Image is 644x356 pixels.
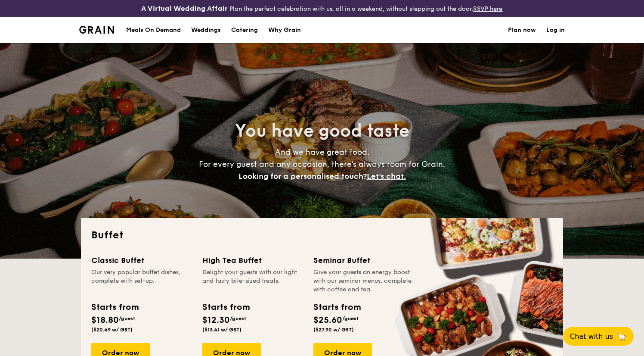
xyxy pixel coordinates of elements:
span: $18.80 [91,315,119,325]
a: Catering [226,17,263,43]
h2: Buffet [91,228,553,242]
span: ($27.90 w/ GST) [313,327,354,333]
span: /guest [119,315,135,322]
span: Chat with us [570,332,613,340]
div: Starts from [202,301,249,314]
div: Starts from [313,301,360,314]
div: Meals On Demand [126,17,181,43]
span: ($13.41 w/ GST) [202,327,241,333]
button: Chat with us🦙 [563,327,634,346]
span: ($20.49 w/ GST) [91,327,133,333]
a: Why Grain [263,17,306,43]
h4: A Virtual Wedding Affair [141,3,228,14]
div: Classic Buffet [91,254,192,266]
div: Plan the perfect celebration with us, all in a weekend, without stepping out the door. [107,3,536,14]
span: /guest [230,315,246,322]
h1: Catering [231,17,258,43]
a: Weddings [186,17,226,43]
span: Let's chat. [367,172,406,181]
a: RSVP here [473,5,502,12]
span: $25.60 [313,315,342,325]
span: 🦙 [616,331,627,341]
div: Why Grain [268,17,301,43]
div: High Tea Buffet [202,254,303,266]
a: Meals On Demand [121,17,186,43]
span: $12.30 [202,315,230,325]
div: Delight your guests with our light and tasty bite-sized treats. [202,268,303,294]
a: Log in [546,17,565,43]
span: /guest [342,315,359,322]
div: Seminar Buffet [313,254,414,266]
span: Looking for a personalised touch? [238,172,367,181]
div: Weddings [191,17,221,43]
div: Starts from [91,301,138,314]
img: Grain [79,26,114,34]
span: You have good taste [235,121,409,141]
a: Plan now [508,17,536,43]
span: And we have great food. For every guest and any occasion, there’s always room for Grain. [199,147,445,181]
div: Our very popular buffet dishes, complete with set-up. [91,268,192,294]
a: Logotype [79,26,114,34]
div: Give your guests an energy boost with our seminar menus, complete with coffee and tea. [313,268,414,294]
